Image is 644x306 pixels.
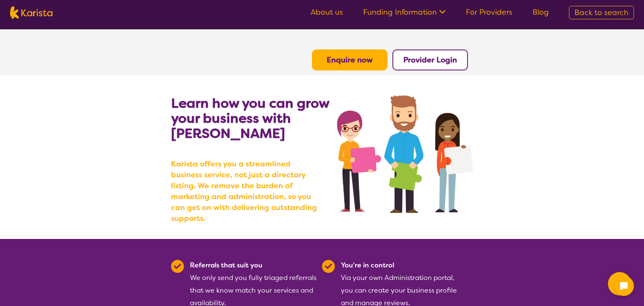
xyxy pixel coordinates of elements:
b: You're in control [341,261,394,270]
a: Enquire now [327,55,373,65]
a: Back to search [569,6,634,19]
button: Provider Login [392,49,468,70]
img: Tick [322,260,335,273]
span: Back to search [574,8,628,18]
img: Tick [171,260,184,273]
a: Blog [532,7,549,17]
a: Funding Information [363,7,446,17]
a: For Providers [466,7,512,17]
button: Enquire now [312,49,387,70]
b: Referrals that suit you [190,261,262,270]
img: grow your business with Karista [337,96,473,213]
b: Learn how you can grow your business with [PERSON_NAME] [171,94,329,142]
button: Channel Menu [608,272,631,296]
a: About us [311,7,343,17]
b: Karista offers you a streamlined business service, not just a directory listing. We remove the bu... [171,158,322,224]
img: Karista logo [10,6,52,19]
a: Provider Login [403,55,457,65]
